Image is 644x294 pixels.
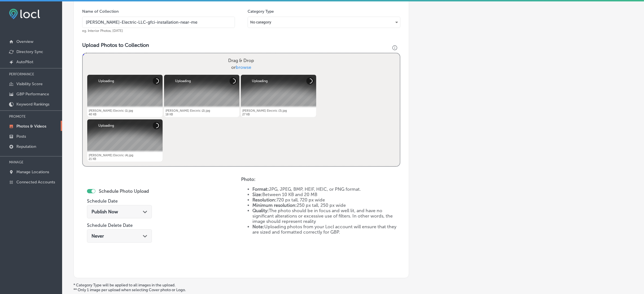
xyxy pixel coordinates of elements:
input: Title [82,17,235,28]
p: Reputation [16,144,36,149]
label: Schedule Date [87,198,118,204]
p: AutoPilot [16,60,33,64]
li: 250 px tall, 250 px wide [252,203,400,208]
img: fda3e92497d09a02dc62c9cd864e3231.png [9,9,40,19]
label: Drag & Drop or [226,55,256,73]
p: Manage Locations [16,170,49,174]
label: Schedule Delete Date [87,223,133,228]
span: Never [91,233,104,239]
strong: Size: [252,192,262,197]
h3: Upload Photos to Collection [82,42,400,48]
p: Posts [16,134,26,139]
label: Category Type [248,9,274,14]
span: Publish Now [91,209,118,214]
strong: Note: [252,224,264,229]
p: GBP Performance [16,92,49,96]
p: Connected Accounts [16,180,55,185]
div: No category [248,18,400,27]
strong: Format: [252,187,269,192]
li: Uploading photos from your Locl account will ensure that they are sized and formatted correctly f... [252,224,400,235]
span: browse [236,65,251,70]
strong: Photo: [241,177,256,182]
span: eg. Interior Photos, [DATE] [82,29,123,33]
li: Between 10 KB and 20 MB [252,192,400,197]
label: Schedule Photo Upload [99,188,149,194]
label: Name of Collection [82,9,119,14]
strong: Resolution: [252,197,276,203]
p: * Category Type will be applied to all images in the upload. ** Only 1 image per upload when sele... [73,283,633,292]
li: JPG, JPEG, BMP, HEIF, HEIC, or PNG format. [252,187,400,192]
p: Visibility Score [16,82,43,86]
p: Directory Sync [16,49,43,54]
li: 720 px tall, 720 px wide [252,197,400,203]
p: Keyword Rankings [16,102,49,107]
li: The photo should be in focus and well lit, and have no significant alterations or excessive use o... [252,208,400,224]
p: Overview [16,39,33,44]
strong: Quality: [252,208,269,213]
strong: Minimum resolution: [252,203,297,208]
p: Photos & Videos [16,124,46,129]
